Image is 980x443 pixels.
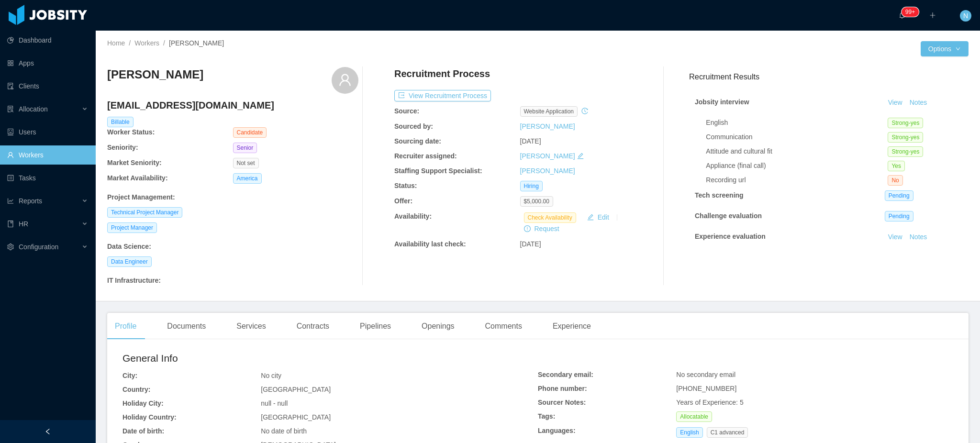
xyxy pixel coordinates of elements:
[538,385,587,392] b: Phone number:
[169,39,224,47] span: [PERSON_NAME]
[394,92,491,100] a: icon: exportView Recruitment Process
[261,413,331,421] span: [GEOGRAPHIC_DATA]
[107,222,157,233] span: Project Manager
[19,197,42,205] span: Reports
[107,159,162,166] b: Market Seniority:
[7,168,88,188] a: icon: profileTasks
[695,98,749,106] strong: Jobsity interview
[545,313,599,340] div: Experience
[888,146,923,157] span: Strong-yes
[885,233,906,241] a: View
[7,31,88,50] a: icon: pie-chartDashboard
[706,146,888,156] div: Attitude and cultural fit
[963,10,968,22] span: N
[394,137,441,145] b: Sourcing date:
[885,190,913,201] span: Pending
[906,254,931,265] button: Notes
[676,427,702,438] span: English
[129,39,131,47] span: /
[885,211,913,221] span: Pending
[122,427,164,435] b: Date of birth:
[520,137,541,145] span: [DATE]
[676,411,712,422] span: Allocatable
[902,7,919,17] sup: 1683
[107,117,134,127] span: Billable
[159,313,213,340] div: Documents
[229,313,273,340] div: Services
[7,221,14,227] i: icon: book
[888,175,902,186] span: No
[107,67,203,82] h3: [PERSON_NAME]
[394,67,490,80] h4: Recruitment Process
[134,39,159,47] a: Workers
[906,97,931,109] button: Notes
[706,132,888,142] div: Communication
[233,143,257,153] span: Senior
[352,313,399,340] div: Pipelines
[107,313,144,340] div: Profile
[19,243,58,251] span: Configuration
[233,158,259,168] span: Not set
[520,181,543,191] span: Hiring
[394,167,482,175] b: Staffing Support Specialist:
[233,127,267,138] span: Candidate
[261,427,307,435] span: No date of birth
[7,145,88,165] a: icon: userWorkers
[107,256,152,267] span: Data Engineer
[520,167,575,175] a: [PERSON_NAME]
[394,182,417,189] b: Status:
[888,132,923,143] span: Strong-yes
[107,243,151,250] b: Data Science :
[261,386,331,393] span: [GEOGRAPHIC_DATA]
[676,371,735,378] span: No secondary email
[107,193,175,201] b: Project Management :
[394,197,412,205] b: Offer:
[7,198,14,204] i: icon: line-chart
[394,122,433,130] b: Sourced by:
[338,73,352,87] i: icon: user
[538,371,593,378] b: Secondary email:
[520,152,575,160] a: [PERSON_NAME]
[394,107,419,115] b: Source:
[695,212,762,220] strong: Challenge evaluation
[7,106,14,112] i: icon: solution
[921,41,969,56] button: Optionsicon: down
[520,223,563,234] button: icon: exclamation-circleRequest
[695,233,766,240] strong: Experience evaluation
[583,211,613,223] button: icon: editEdit
[7,244,14,250] i: icon: setting
[929,12,936,19] i: icon: plus
[394,212,432,220] b: Availability:
[520,240,541,248] span: [DATE]
[107,99,358,112] h4: [EMAIL_ADDRESS][DOMAIN_NAME]
[394,90,491,101] button: icon: exportView Recruitment Process
[261,372,281,379] span: No city
[107,174,168,182] b: Market Availability:
[7,77,88,96] a: icon: auditClients
[414,313,462,340] div: Openings
[122,372,137,379] b: City:
[261,399,288,407] span: null - null
[122,351,538,366] h2: General Info
[520,106,578,117] span: website application
[538,412,555,420] b: Tags:
[706,118,888,128] div: English
[899,12,905,19] i: icon: bell
[107,277,161,284] b: IT Infrastructure :
[538,427,576,434] b: Languages:
[706,175,888,185] div: Recording url
[478,313,530,340] div: Comments
[577,153,584,159] i: icon: edit
[7,54,88,73] a: icon: appstoreApps
[19,220,28,228] span: HR
[19,105,48,113] span: Allocation
[107,207,182,218] span: Technical Project Manager
[520,122,575,130] a: [PERSON_NAME]
[122,413,177,421] b: Holiday Country:
[581,108,588,114] i: icon: history
[394,152,457,160] b: Recruiter assigned:
[888,118,923,128] span: Strong-yes
[676,399,743,406] span: Years of Experience: 5
[289,313,337,340] div: Contracts
[706,161,888,171] div: Appliance (final call)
